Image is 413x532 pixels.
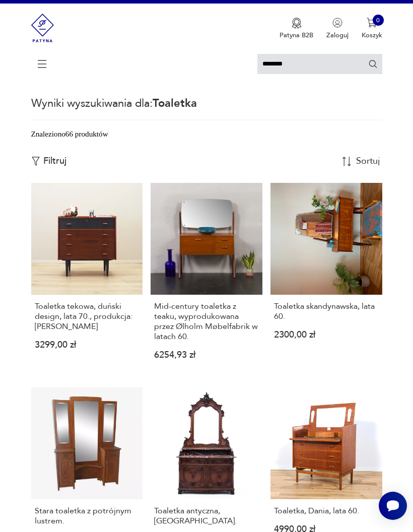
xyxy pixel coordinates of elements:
button: Szukaj [368,59,378,69]
p: Koszyk [362,31,382,40]
a: Mid-century toaletka z teaku, wyprodukowana przez Ølholm Møbelfabrik w latach 60.Mid-century toal... [151,183,262,374]
img: Ikonka filtrowania [31,157,40,166]
button: Zaloguj [326,18,349,40]
h3: Stara toaletka z potrójnym lustrem. [35,506,139,526]
h3: Mid-century toaletka z teaku, wyprodukowana przez Ølholm Møbelfabrik w latach 60. [154,301,258,342]
a: Toaletka skandynawska, lata 60.Toaletka skandynawska, lata 60.2300,00 zł [270,183,382,374]
p: Zaloguj [326,31,349,40]
img: Patyna - sklep z meblami i dekoracjami vintage [31,4,54,52]
p: Patyna B2B [280,31,313,40]
iframe: Smartsupp widget button [379,492,407,520]
h3: Toaletka, Dania, lata 60. [274,506,378,516]
div: 0 [373,15,384,26]
img: Ikonka użytkownika [332,18,342,28]
p: 2300,00 zł [274,331,378,339]
button: 0Koszyk [362,18,382,40]
h3: Toaletka tekowa, duński design, lata 70., produkcja: [PERSON_NAME] [35,301,139,331]
img: Sort Icon [342,157,352,166]
div: Sortuj według daty dodania [356,157,381,166]
p: 3299,00 zł [35,342,139,349]
span: Toaletka [153,96,197,111]
p: Filtruj [43,156,66,167]
a: Toaletka tekowa, duński design, lata 70., produkcja: DaniaToaletka tekowa, duński design, lata 70... [31,183,143,374]
h3: Toaletka antyczna, [GEOGRAPHIC_DATA]. [154,506,258,526]
p: 6254,93 zł [154,352,258,359]
button: Filtruj [31,156,66,167]
p: Wyniki wyszukiwania dla: [31,96,382,120]
button: Patyna B2B [280,18,313,40]
img: Ikona medalu [292,18,302,29]
div: Znaleziono 66 produktów [31,128,108,140]
img: Ikona koszyka [367,18,377,28]
a: Ikona medaluPatyna B2B [280,18,313,40]
h3: Toaletka skandynawska, lata 60. [274,301,378,321]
